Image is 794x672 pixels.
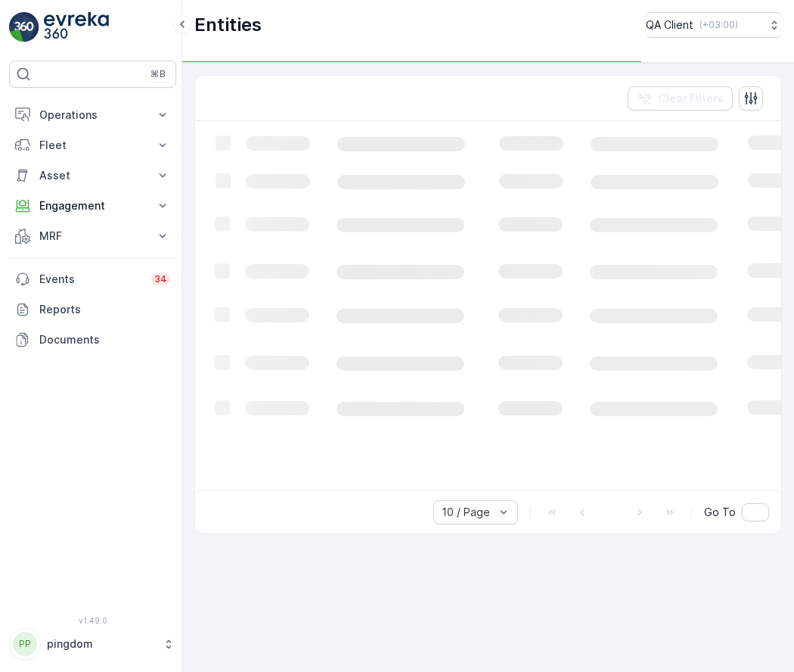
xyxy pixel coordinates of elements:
div: PP [13,632,37,656]
p: Clear Filters [658,91,724,106]
p: Engagement [39,198,146,213]
p: ( +03:00 ) [699,19,738,31]
button: Fleet [9,130,176,160]
p: Entities [194,13,262,37]
p: Events [39,272,142,287]
p: Operations [39,107,146,123]
p: pingdom [47,636,155,652]
p: Documents [39,332,170,347]
p: Reports [39,302,170,317]
a: Events34 [9,264,176,294]
p: 34 [154,273,167,285]
button: Asset [9,160,176,191]
button: PPpingdom [9,628,176,660]
p: QA Client [646,17,693,33]
button: QA Client(+03:00) [646,12,782,38]
span: v 1.49.0 [9,616,176,625]
button: Clear Filters [628,86,733,110]
img: logo_light-DOdMpM7g.png [44,12,109,42]
p: MRF [39,229,146,244]
p: Asset [39,168,146,183]
img: logo [9,12,39,42]
p: ⌘B [150,68,166,80]
p: Fleet [39,138,146,153]
a: Reports [9,294,176,325]
button: Operations [9,100,176,130]
button: MRF [9,221,176,251]
span: Go To [704,505,736,520]
button: Engagement [9,191,176,221]
a: Documents [9,325,176,355]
